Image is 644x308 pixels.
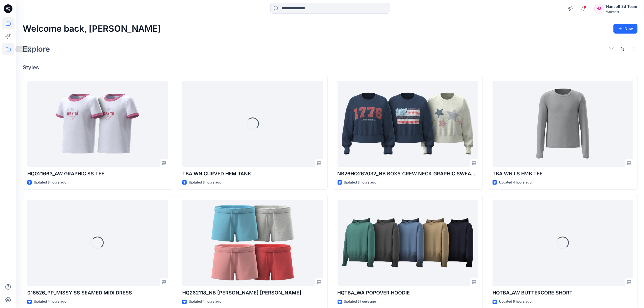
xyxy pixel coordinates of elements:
p: HQTBA_AW BUTTERCORE SHORT [493,289,633,297]
p: Updated 3 hours ago [34,180,66,185]
p: HQ021663_AW GRAPHIC SS TEE [27,170,168,178]
h2: Welcome back, [PERSON_NAME] [23,24,161,34]
h4: Styles [23,64,638,71]
p: Updated 6 hours ago [499,299,531,304]
button: New [613,24,638,34]
p: NB26HQ262032_NB BOXY CREW NECK GRAPHIC SWEATSHIRT [338,170,478,178]
p: HQTBA_WA POPOVER HOODIE [338,289,478,297]
a: HQTBA_WA POPOVER HOODIE [338,200,478,286]
p: Updated 3 hours ago [189,180,221,185]
a: NB26HQ262032_NB BOXY CREW NECK GRAPHIC SWEATSHIRT [338,81,478,167]
p: TBA WN CURVED HEM TANK [182,170,323,178]
p: TBA WN LS EMB TEE [493,170,633,178]
p: HQ262118_NB [PERSON_NAME] [PERSON_NAME] [182,289,323,297]
p: Updated 3 hours ago [344,180,377,185]
a: HQ262118_NB TERRY RIBBED WB SHORT [182,200,323,286]
a: HQ021663_AW GRAPHIC SS TEE [27,81,168,167]
h2: Explore [23,45,50,53]
a: TBA WN LS EMB TEE [493,81,633,167]
div: Hansoll 3d Team [606,3,637,10]
div: H3 [594,4,604,14]
p: 016526_PP_MISSY SS SEAMED MIDI DRESS [27,289,168,297]
p: Updated 5 hours ago [344,299,376,304]
p: Updated 4 hours ago [499,180,531,185]
div: Walmart [606,10,637,14]
p: Updated 4 hours ago [34,299,66,304]
p: Updated 4 hours ago [189,299,221,304]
